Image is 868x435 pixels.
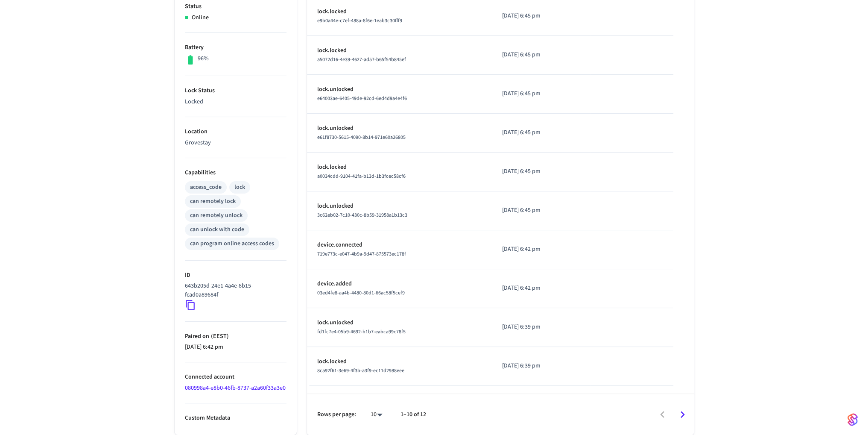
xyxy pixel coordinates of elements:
p: lock.locked [317,357,482,366]
span: e61f8730-5615-4090-8b14-971e60a26805 [317,134,406,141]
p: Online [192,13,209,22]
p: device.connected [317,241,482,250]
p: lock.locked [317,46,482,55]
span: 3c62eb02-7c10-430c-8b59-31958a1b13c3 [317,212,407,219]
span: a5072d16-4e39-4627-ad57-b65f54b845ef [317,56,406,63]
button: Go to next page [672,405,693,425]
div: lock [234,183,245,192]
p: Battery [185,43,286,52]
p: [DATE] 6:39 pm [502,362,580,370]
p: lock.unlocked [317,202,482,211]
p: Grovestay [185,138,286,147]
p: [DATE] 6:45 pm [502,128,580,137]
p: [DATE] 6:45 pm [502,12,580,21]
p: lock.unlocked [317,85,482,94]
p: [DATE] 6:42 pm [185,343,286,352]
span: fd1fc7e4-05b9-4692-b1b7-eabca99c78f5 [317,328,406,335]
p: [DATE] 6:42 pm [502,245,580,254]
p: [DATE] 6:45 pm [502,206,580,215]
span: a0034cdd-9104-41fa-b13d-1b3fcec58cf6 [317,173,406,180]
p: ID [185,271,286,280]
div: can remotely lock [190,197,236,206]
p: [DATE] 6:42 pm [502,284,580,293]
img: SeamLogoGradient.69752ec5.svg [848,413,858,426]
p: Custom Metadata [185,414,286,423]
p: Status [185,2,286,11]
p: lock.locked [317,7,482,16]
p: [DATE] 6:39 pm [502,323,580,332]
p: Location [185,127,286,136]
p: 1–10 of 12 [400,410,426,419]
p: Rows per page: [317,410,356,419]
p: lock.locked [317,163,482,172]
p: Paired on [185,332,286,341]
p: Locked [185,97,286,106]
span: 03ed4fe8-aa4b-4480-80d1-66ac58f5cef9 [317,289,405,297]
div: can program online access codes [190,239,274,248]
p: Capabilities [185,168,286,177]
p: [DATE] 6:45 pm [502,50,580,59]
p: Lock Status [185,86,286,95]
p: 643b205d-24e1-4a4e-8b15-fcad0a89684f [185,282,283,300]
p: Connected account [185,373,286,382]
p: [DATE] 6:45 pm [502,89,580,98]
p: lock.unlocked [317,318,482,327]
p: device.added [317,279,482,288]
p: lock.unlocked [317,124,482,133]
span: 719e773c-e047-4b9a-9d47-875573ec178f [317,250,406,258]
p: 96% [198,54,209,63]
span: e64003ae-6405-49de-92cd-6ed4d9a4e4f6 [317,95,407,102]
div: can unlock with code [190,225,244,234]
p: [DATE] 6:45 pm [502,167,580,176]
div: can remotely unlock [190,211,243,220]
a: 080998a4-e8b0-46fb-8737-a2a60f33a3e0 [185,384,286,392]
div: 10 [366,409,387,421]
div: access_code [190,183,222,192]
span: ( EEST ) [209,332,229,341]
span: 8ca92f61-3e69-4f3b-a3f9-ec11d2988eee [317,367,404,374]
span: e9b0a44e-c7ef-488a-8f6e-1eab3c30fff9 [317,17,402,24]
